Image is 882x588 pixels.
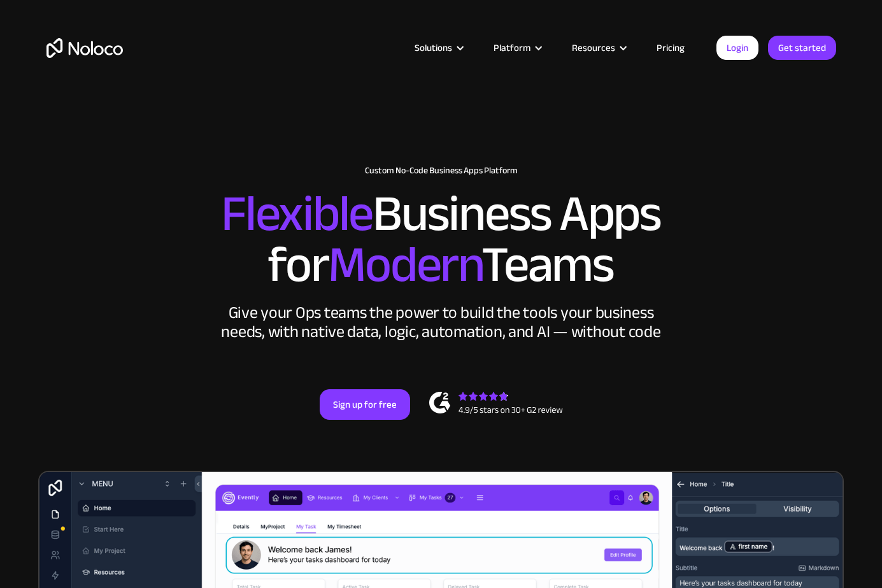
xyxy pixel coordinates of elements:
[46,189,836,290] h2: Business Apps for Teams
[478,39,556,56] div: Platform
[328,217,481,312] span: Modern
[768,36,836,60] a: Get started
[218,303,664,341] div: Give your Ops teams the power to build the tools your business needs, with native data, logic, au...
[221,166,373,261] span: Flexible
[46,166,836,176] h1: Custom No-Code Business Apps Platform
[556,39,641,56] div: Resources
[494,39,530,56] div: Platform
[320,389,410,420] a: Sign up for free
[572,39,615,56] div: Resources
[46,38,123,58] a: home
[399,39,478,56] div: Solutions
[641,39,701,56] a: Pricing
[415,39,452,56] div: Solutions
[716,36,758,60] a: Login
